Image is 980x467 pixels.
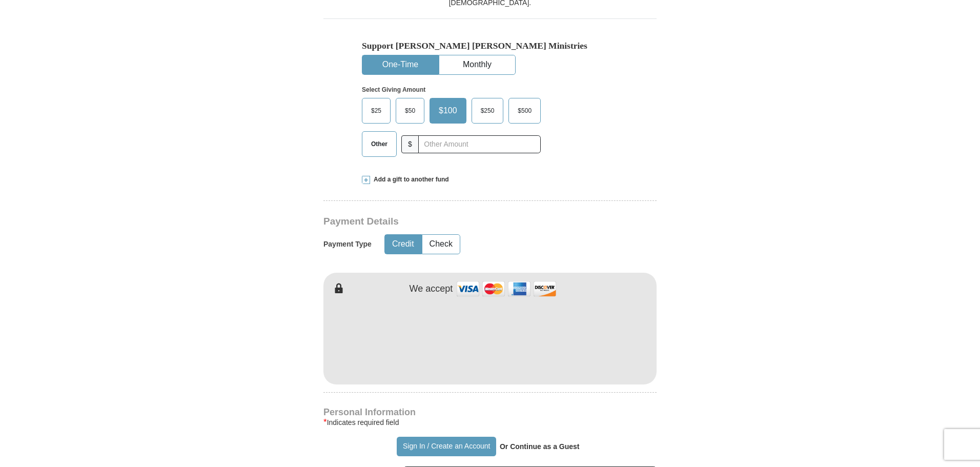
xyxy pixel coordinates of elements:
span: $50 [400,103,420,118]
strong: Select Giving Amount [362,86,425,93]
img: credit cards accepted [455,278,558,300]
input: Other Amount [418,135,541,153]
span: Other [366,136,393,152]
span: Add a gift to another fund [370,175,449,184]
button: Check [422,235,460,254]
span: $25 [366,103,386,118]
span: $100 [434,103,462,118]
strong: Or Continue as a Guest [500,442,580,451]
button: Monthly [439,55,515,74]
h5: Support [PERSON_NAME] [PERSON_NAME] Ministries [362,40,618,51]
h5: Payment Type [323,240,372,249]
div: Indicates required field [323,416,657,429]
span: $250 [476,103,500,118]
h4: Personal Information [323,408,657,416]
button: Sign In / Create an Account [397,437,496,456]
h4: We accept [410,283,453,295]
button: Credit [385,235,421,254]
span: $ [401,135,419,153]
span: $500 [513,103,537,118]
button: One-Time [362,55,438,74]
h3: Payment Details [323,216,585,228]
